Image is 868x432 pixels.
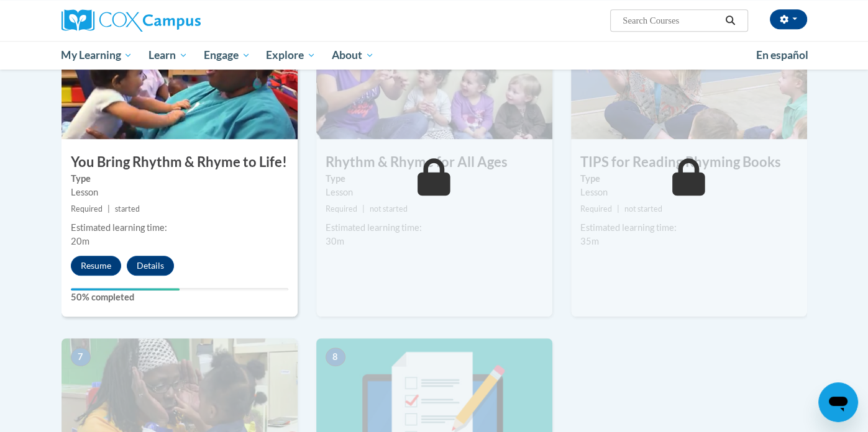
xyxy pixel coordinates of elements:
span: 7 [71,348,91,366]
div: Estimated learning time: [326,221,543,235]
div: Main menu [43,41,826,70]
span: Required [71,204,103,214]
span: Engage [204,48,250,63]
div: Lesson [580,186,798,199]
label: Type [580,172,798,186]
input: Search Courses [621,13,721,28]
button: Details [127,256,174,276]
span: 20m [71,236,89,246]
span: Required [580,204,612,214]
a: Cox Campus [62,9,298,32]
a: Engage [196,41,258,70]
span: | [107,204,110,214]
span: Required [326,204,357,214]
a: En español [748,42,816,68]
span: not started [624,204,662,214]
span: | [617,204,619,214]
a: Explore [258,41,324,70]
a: My Learning [53,41,141,70]
div: Estimated learning time: [71,221,288,235]
div: Estimated learning time: [580,221,798,235]
span: 35m [580,236,599,246]
div: Lesson [71,186,288,199]
label: Type [326,172,543,186]
h3: You Bring Rhythm & Rhyme to Life! [62,153,298,172]
label: 50% completed [71,290,288,304]
h3: Rhythm & Rhyme for All Ages [316,153,552,172]
span: started [115,204,140,214]
a: About [324,41,382,70]
a: Learn [140,41,196,70]
span: not started [370,204,408,214]
h3: TIPS for Reading Rhyming Books [571,153,807,172]
div: Your progress [71,288,180,290]
span: 8 [326,348,345,366]
iframe: Button to launch messaging window [818,382,858,422]
span: 30m [326,236,344,246]
img: Course Image [62,15,298,139]
span: | [362,204,365,214]
span: Explore [266,48,316,63]
img: Course Image [571,15,807,139]
div: Lesson [326,186,543,199]
span: About [332,48,374,63]
label: Type [71,172,288,186]
span: En español [756,48,808,61]
span: Learn [148,48,188,63]
span: My Learning [61,48,132,63]
button: Account Settings [770,9,807,29]
img: Cox Campus [62,9,201,32]
button: Search [721,13,739,28]
img: Course Image [316,15,552,139]
button: Resume [71,256,121,276]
